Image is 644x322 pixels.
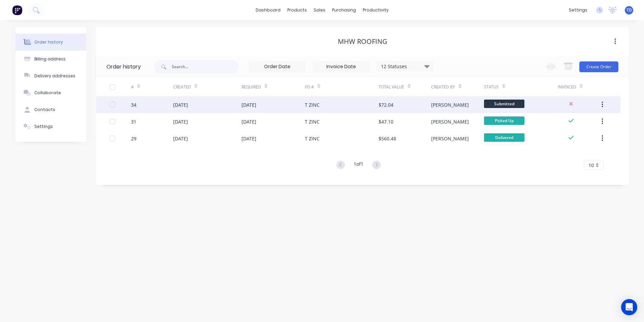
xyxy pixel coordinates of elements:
[241,78,305,96] div: Required
[252,5,284,15] a: dashboard
[379,135,396,142] div: $560.48
[131,78,173,96] div: #
[313,62,369,72] input: Invoice Date
[241,118,256,125] div: [DATE]
[379,118,393,125] div: $47.10
[34,90,61,96] div: Collaborate
[484,78,558,96] div: Status
[431,84,455,90] div: Created By
[106,63,141,71] div: Order history
[131,101,136,108] div: 34
[431,118,469,125] div: [PERSON_NAME]
[305,101,320,108] div: T ZINC
[579,61,618,72] button: Create Order
[379,84,404,90] div: Total Value
[354,160,363,170] div: 1 of 1
[431,135,469,142] div: [PERSON_NAME]
[241,101,256,108] div: [DATE]
[15,84,86,101] button: Collaborate
[241,135,256,142] div: [DATE]
[34,39,63,45] div: Order history
[15,51,86,68] button: Billing address
[173,78,241,96] div: Created
[173,135,188,142] div: [DATE]
[484,133,524,142] span: Delivered
[34,73,75,79] div: Delivery addresses
[15,118,86,135] button: Settings
[379,101,393,108] div: $72.04
[12,5,22,15] img: Factory
[172,60,238,74] input: Search...
[484,100,524,108] span: Submitted
[329,5,359,15] div: purchasing
[284,5,310,15] div: products
[338,37,387,46] div: MHW Roofing
[173,118,188,125] div: [DATE]
[305,84,314,90] div: PO #
[173,101,188,108] div: [DATE]
[131,118,136,125] div: 31
[173,84,191,90] div: Created
[34,56,66,62] div: Billing address
[359,5,392,15] div: productivity
[15,68,86,84] button: Delivery addresses
[558,78,600,96] div: Invoiced
[431,78,484,96] div: Created By
[249,62,305,72] input: Order Date
[305,118,320,125] div: T ZINC
[310,5,329,15] div: sales
[588,162,594,169] span: 10
[305,135,320,142] div: T ZINC
[566,5,591,15] div: settings
[305,78,379,96] div: PO #
[484,116,524,125] span: Picked Up
[377,63,433,70] div: 12 Statuses
[241,84,261,90] div: Required
[558,84,576,90] div: Invoiced
[484,84,499,90] div: Status
[379,78,431,96] div: Total Value
[131,135,136,142] div: 29
[621,299,637,315] div: Open Intercom Messenger
[15,34,86,51] button: Order history
[431,101,469,108] div: [PERSON_NAME]
[626,7,632,13] span: TD
[131,84,134,90] div: #
[34,124,53,130] div: Settings
[15,101,86,118] button: Contacts
[34,107,55,113] div: Contacts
